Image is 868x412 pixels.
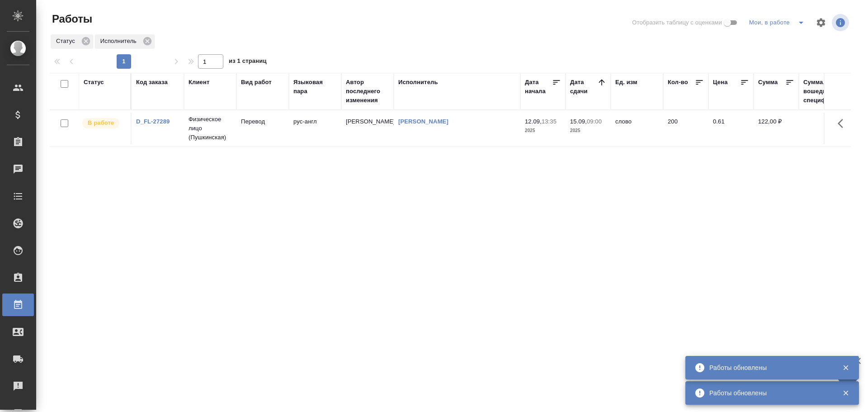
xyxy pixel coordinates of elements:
p: Исполнитель [100,37,140,46]
p: Статус [56,37,78,46]
div: Исполнитель [95,34,155,49]
div: Работы обновлены [709,363,829,372]
div: Ед. изм [615,78,637,87]
div: Цена [713,78,728,87]
button: Закрыть [836,364,855,372]
span: Работы [50,12,92,26]
div: Дата начала [525,78,552,96]
td: 0.61 [708,113,754,144]
div: Вид работ [241,78,272,87]
span: из 1 страниц [229,56,267,69]
a: [PERSON_NAME] [398,118,448,125]
p: В работе [88,118,114,128]
div: Исполнитель [398,78,438,87]
td: слово [611,113,663,144]
p: 2025 [570,126,606,135]
span: Отобразить таблицу с оценками [632,18,722,27]
div: Статус [51,34,93,49]
button: Здесь прячутся важные кнопки [832,113,854,134]
div: Исполнитель выполняет работу [81,117,126,129]
p: 12.09, [525,118,542,125]
div: Сумма, вошедшая в спецификацию [803,78,849,105]
p: 2025 [525,126,561,135]
p: 09:00 [587,118,602,125]
div: Код заказа [136,78,168,87]
div: Статус [84,78,104,87]
div: Кол-во [668,78,688,87]
div: Сумма [758,78,778,87]
p: Перевод [241,117,284,126]
td: [PERSON_NAME] [341,113,394,144]
a: D_FL-27289 [136,118,170,125]
div: Автор последнего изменения [346,78,389,105]
div: Работы обновлены [709,388,829,398]
div: Дата сдачи [570,78,597,96]
div: Языковая пара [293,78,337,96]
p: Физическое лицо (Пушкинская) [189,115,232,142]
p: 13:35 [542,118,557,125]
button: Закрыть [836,389,855,397]
p: 15.09, [570,118,587,125]
td: рус-англ [289,113,341,144]
div: split button [747,15,810,30]
td: 122,00 ₽ [754,113,799,144]
span: Настроить таблицу [810,12,832,33]
span: Посмотреть информацию [832,14,851,31]
td: 200 [663,113,708,144]
div: Клиент [189,78,209,87]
